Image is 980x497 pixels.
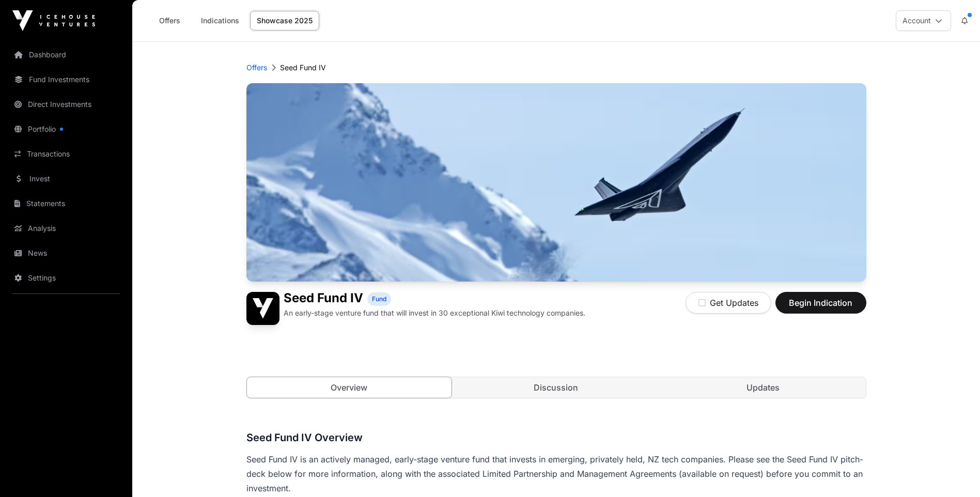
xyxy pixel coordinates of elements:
[8,192,124,215] a: Statements
[246,83,866,282] img: Seed Fund IV
[8,267,124,289] a: Settings
[788,297,853,309] span: Begin Indication
[8,118,124,141] a: Portfolio
[661,377,866,398] a: Updates
[247,377,866,398] nav: Tabs
[8,167,124,190] a: Invest
[928,447,980,497] iframe: Chat Widget
[284,308,585,318] p: An early-stage venture fund that will invest in 30 exceptional Kiwi technology companies.
[246,452,866,495] p: Seed Fund IV is an actively managed, early-stage venture fund that invests in emerging, privately...
[454,377,659,398] a: Discussion
[284,292,363,306] h1: Seed Fund IV
[775,302,866,313] a: Begin Indication
[8,217,124,240] a: Analysis
[12,10,95,31] img: Icehouse Ventures Logo
[8,93,124,116] a: Direct Investments
[8,143,124,165] a: Transactions
[775,292,866,314] button: Begin Indication
[246,377,453,398] a: Overview
[250,11,319,30] a: Showcase 2025
[194,11,246,30] a: Indications
[149,11,190,30] a: Offers
[246,63,267,73] a: Offers
[280,63,326,73] p: Seed Fund IV
[246,429,866,446] h3: Seed Fund IV Overview
[8,43,124,66] a: Dashboard
[686,292,771,314] button: Get Updates
[8,68,124,91] a: Fund Investments
[8,242,124,265] a: News
[372,295,386,303] span: Fund
[896,10,951,31] button: Account
[246,292,279,325] img: Seed Fund IV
